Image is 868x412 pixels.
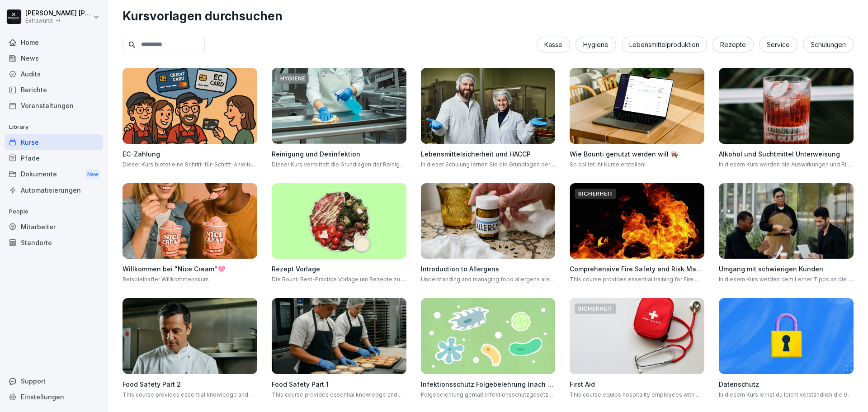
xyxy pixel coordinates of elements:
p: Dieser Kurs vermittelt die Grundlagen der Reinigung und Desinfektion in der Lebensmittelproduktion. [272,161,406,169]
a: Veranstaltungen [5,98,103,114]
img: b3scv1ka9fo4r8z7pnfn70nb.png [272,183,406,259]
img: hqs2rtymb8uaablm631q6ifx.png [272,68,406,144]
a: Einstellungen [5,389,103,405]
h4: Rezept Vorlage [272,264,406,274]
h4: Reinigung und Desinfektion [272,149,406,159]
a: Kurse [5,134,103,150]
img: fznu17m1ob8tvsr7inydjegy.png [123,183,257,259]
p: This course provides essential training for Fire Marshals, covering fire safety risk assessment, ... [570,275,704,284]
a: Home [5,34,103,50]
p: People [5,204,103,219]
a: Pfade [5,150,103,166]
img: np8timnq3qj8z7jdjwtlli73.png [421,68,556,144]
img: d5cfgpd1zv2dte7cvkgkhd65.png [123,68,257,144]
img: tgff07aey9ahi6f4hltuk21p.png [421,298,556,374]
div: Lebensmittelproduktion [622,37,707,52]
div: Service [759,37,797,52]
h4: Lebensmittelsicherheit und HACCP [421,149,556,159]
img: foxua5kpv17jml0j7mk1esed.png [570,183,704,259]
h4: Wie Bounti genutzt werden will 👩🏽‍🍳 [570,149,704,159]
p: In diesem Kurs lernst du leicht verständlich die Grundlagen der DSGVO kennen und erfährst, wie du... [719,391,854,399]
h4: Food Safety Part 2 [123,379,257,389]
h4: Umgang mit schwierigen Kunden [719,264,854,274]
p: This course equips hospitality employees with basic first aid knowledge, empowering them to respo... [570,391,704,399]
div: Schulungen [803,37,854,52]
h4: Infektionsschutz Folgebelehrung (nach §43 IfSG) [421,379,556,389]
p: Die Bounti Best-Practice Vorlage um Rezepte zu vermitteln. Anschaulich, einfach und spielerisch. 🥗 [272,275,406,284]
h4: First Aid [570,379,704,389]
img: idy8elroa8tdh8pf64fhm0tv.png [123,298,257,374]
div: Kasse [537,37,570,52]
a: Standorte [5,235,103,251]
div: Hygiene [576,37,616,52]
h4: Food Safety Part 1 [272,379,406,389]
p: This course provides essential knowledge and practical steps to ensure food safety and hygiene in... [123,391,257,399]
img: r9f294wq4cndzvq6mzt1bbrd.png [719,68,854,144]
h4: Comprehensive Fire Safety and Risk Management [570,264,704,274]
p: Understanding and managing food allergens are crucial in the hospitality industry to ensure the s... [421,275,556,284]
a: News [5,50,103,66]
img: azkf4rt9fjv8ktem2r20o1ft.png [272,298,406,374]
a: DokumenteNew [5,166,103,183]
p: Extrawurst :-) [25,18,91,24]
p: In dieser Schulung lernen Sie die Grundlagen der Lebensmittelsicherheit und des HACCP-Systems ken... [421,161,556,169]
h4: Willkommen bei "Nice Cream"🩷 [123,264,257,274]
h1: Kursvorlagen durchsuchen [123,7,854,25]
p: In diesem Kurs werden dem Lerner Tipps an die Hand gegeben, wie man effektiv mit schwierigen Kund... [719,275,854,284]
img: bqcw87wt3eaim098drrkbvff.png [570,68,704,144]
img: ibmq16c03v2u1873hyb2ubud.png [719,183,854,259]
p: Beispielhafter Willkommenskurs [123,275,257,284]
img: dxikevl05c274fqjcx4fmktu.png [421,183,556,259]
img: ovcsqbf2ewum2utvc3o527vw.png [570,298,704,374]
div: New [85,169,100,180]
img: gp1n7epbxsf9lzaihqn479zn.png [719,298,854,374]
p: [PERSON_NAME] [PERSON_NAME] [25,9,91,17]
p: Dieser Kurs bietet eine Schritt-für-Schritt-Anleitung zur Durchführung von EC-Zahlungen und zur F... [123,161,257,169]
a: Audits [5,66,103,82]
p: Folgebelehrung gemäß Infektionsschutzgesetz §43 IfSG. Diese Schulung ist nur gültig in Kombinatio... [421,391,556,399]
h4: Datenschutz [719,379,854,389]
a: Berichte [5,82,103,98]
div: Rezepte [712,37,754,52]
h4: Alkohol und Suchtmittel Unterweisung [719,149,854,159]
a: Mitarbeiter [5,219,103,235]
p: Library [5,120,103,134]
h4: EC-Zahlung [123,149,257,159]
p: This course provides essential knowledge and practical steps to ensure food safety and hygiene in... [272,391,406,399]
a: Automatisierungen [5,182,103,198]
div: Dokumente [5,166,103,183]
p: So solltet ihr Kurse erstellen! [570,161,704,169]
div: Support [5,373,103,389]
p: In diesem Kurs werden die Auswirkungen und Risiken von [MEDICAL_DATA], Rauchen, Medikamenten und ... [719,161,854,169]
h4: Introduction to Allergens [421,264,556,274]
